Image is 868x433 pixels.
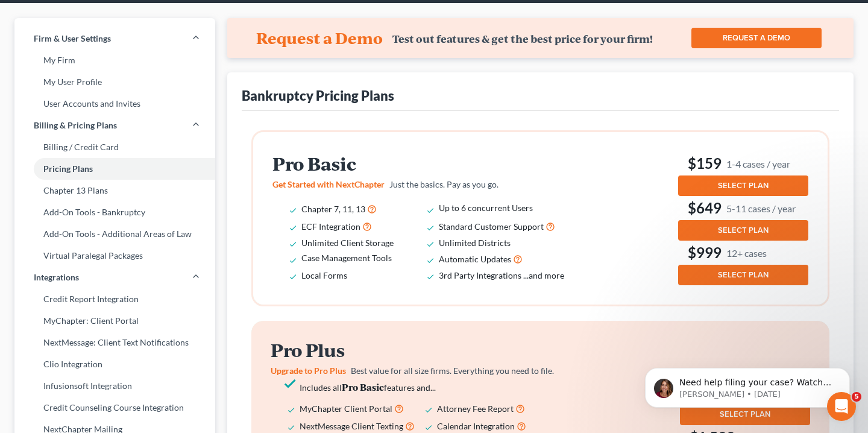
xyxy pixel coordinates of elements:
span: Need help filing your case? Watch this video! Still need help? Here are two articles with instruc... [52,86,207,167]
span: Automatic Updates [439,254,511,264]
a: User Accounts and Invites [14,93,215,115]
a: MyChapter: Client Portal [14,310,215,332]
span: Includes all features and... [300,382,436,393]
span: Best value for all size firms. Everything you need to file. [351,365,554,376]
a: Firm & User Settings [14,28,215,49]
h3: $999 [678,243,808,262]
span: 3rd Party Integrations [439,270,521,280]
span: SELECT PLAN [718,181,769,191]
a: Billing / Credit Card [14,136,215,158]
a: Integrations [14,267,215,288]
a: Credit Counseling Course Integration [14,397,215,419]
a: My Firm [14,49,215,71]
span: ...and more [523,270,564,280]
h2: Pro Basic [272,154,581,174]
span: SELECT PLAN [718,270,769,280]
h4: Request a Demo [256,28,383,48]
a: Virtual Paralegal Packages [14,245,215,267]
span: Unlimited Client Storage [301,238,394,248]
h3: $649 [678,198,808,218]
a: Add-On Tools - Bankruptcy [14,201,215,223]
a: Chapter 13 Plans [14,180,215,201]
iframe: Intercom notifications message [627,292,868,427]
a: Billing & Pricing Plans [14,115,215,136]
span: ECF Integration [301,221,360,232]
img: Profile image for Katie [27,87,46,106]
a: My User Profile [14,71,215,93]
span: 5 [852,392,861,402]
h2: Pro Plus [271,340,579,360]
span: MyChapter Client Portal [300,403,392,414]
small: 1-4 cases / year [726,157,790,170]
small: 5-11 cases / year [726,202,796,215]
span: Billing & Pricing Plans [34,119,117,131]
iframe: Intercom live chat [827,392,856,421]
p: Message from Katie, sent 85w ago [52,97,208,108]
span: Just the basics. Pay as you go. [389,179,498,189]
small: 12+ cases [726,247,767,259]
span: Get Started with NextChapter [272,179,385,189]
a: Credit Report Integration [14,288,215,310]
div: message notification from Katie, 85w ago. Need help filing your case? Watch this video! Still nee... [18,76,223,116]
span: Chapter 7, 11, 13 [301,204,365,214]
button: SELECT PLAN [678,220,808,241]
h3: $159 [678,154,808,173]
span: SELECT PLAN [718,226,769,235]
button: SELECT PLAN [678,265,808,285]
a: REQUEST A DEMO [691,28,822,48]
a: Clio Integration [14,353,215,375]
div: Bankruptcy Pricing Plans [242,87,394,104]
span: Unlimited Districts [439,238,511,248]
span: Upgrade to Pro Plus [271,365,346,376]
span: Case Management Tools [301,253,392,263]
span: Local Forms [301,270,347,280]
button: SELECT PLAN [678,175,808,196]
strong: Pro Basic [342,381,384,393]
span: Calendar Integration [437,421,515,431]
div: Test out features & get the best price for your firm! [392,33,653,45]
span: Attorney Fee Report [437,403,514,414]
span: Integrations [34,271,79,283]
a: Add-On Tools - Additional Areas of Law [14,223,215,245]
span: Standard Customer Support [439,221,544,232]
a: NextMessage: Client Text Notifications [14,332,215,353]
span: NextMessage Client Texting [300,421,403,431]
span: Up to 6 concurrent Users [439,203,533,213]
a: Infusionsoft Integration [14,375,215,397]
a: Pricing Plans [14,158,215,180]
span: Firm & User Settings [34,33,111,45]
